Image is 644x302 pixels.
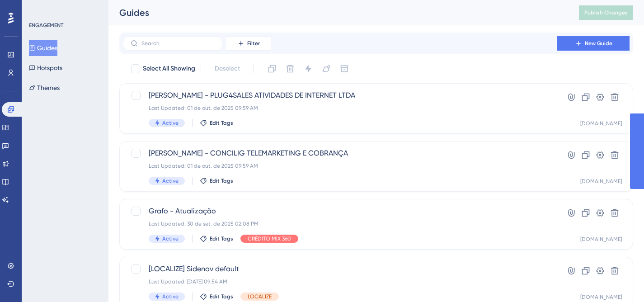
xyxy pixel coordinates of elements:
button: Filter [226,36,271,51]
button: Deselect [207,61,248,77]
span: Deselect [215,63,240,74]
button: Themes [29,80,60,96]
span: Publish Changes [584,9,628,16]
span: [PERSON_NAME] - PLUG4SALES ATIVIDADES DE INTERNET LTDA [149,90,531,101]
div: ENGAGEMENT [29,22,63,29]
span: New Guide [585,40,612,47]
button: Edit Tags [200,235,233,242]
span: Filter [247,40,260,47]
div: [DOMAIN_NAME] [580,120,622,127]
div: [DOMAIN_NAME] [580,236,622,243]
div: [DOMAIN_NAME] [580,293,622,301]
span: Grafo - Atualização [149,206,531,217]
button: Guides [29,40,57,56]
span: [PERSON_NAME] - CONCILIG TELEMARKETING E COBRANÇA [149,148,531,159]
span: CRÉDITO MIX 360 [248,235,291,242]
span: Active [162,177,179,184]
div: Guides [119,6,556,19]
span: Edit Tags [210,235,233,242]
button: Edit Tags [200,119,233,127]
div: Last Updated: [DATE] 09:54 AM [149,278,531,285]
div: [DOMAIN_NAME] [580,178,622,185]
span: Edit Tags [210,293,233,300]
button: Edit Tags [200,177,233,184]
button: Hotspots [29,60,62,76]
div: Last Updated: 30 de set. de 2025 02:08 PM [149,220,531,227]
input: Search [141,40,215,47]
iframe: UserGuiding AI Assistant Launcher [606,266,633,293]
span: [LOCALIZE] Sidenav default [149,264,531,274]
button: Edit Tags [200,293,233,300]
div: Last Updated: 01 de out. de 2025 09:59 AM [149,104,531,112]
span: Edit Tags [210,119,233,127]
span: Select All Showing [143,63,195,74]
span: Active [162,235,179,242]
span: Active [162,293,179,300]
button: New Guide [557,36,630,51]
span: Active [162,119,179,127]
span: LOCALIZE [248,293,272,300]
div: Last Updated: 01 de out. de 2025 09:59 AM [149,162,531,170]
span: Edit Tags [210,177,233,184]
button: Publish Changes [579,5,633,20]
